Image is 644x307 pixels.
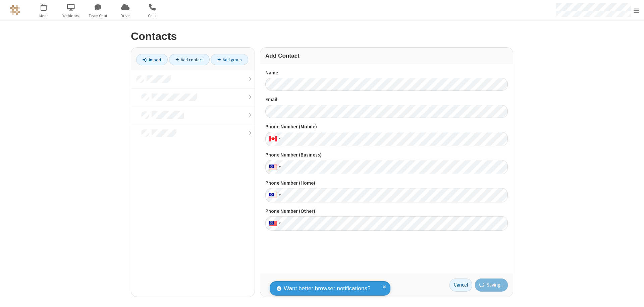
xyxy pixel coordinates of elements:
[131,30,513,42] h2: Contacts
[31,13,56,19] span: Meet
[487,281,503,289] span: Saving...
[284,284,370,293] span: Want better browser notifications?
[265,179,508,187] label: Phone Number (Home)
[265,53,508,59] h3: Add Contact
[211,54,248,65] a: Add group
[140,13,165,19] span: Calls
[265,123,508,131] label: Phone Number (Mobile)
[265,216,283,231] div: United States: + 1
[136,54,168,65] a: Import
[265,96,508,104] label: Email
[169,54,210,65] a: Add contact
[58,13,84,19] span: Webinars
[265,160,283,174] div: United States: + 1
[265,188,283,202] div: United States: + 1
[113,13,138,19] span: Drive
[265,69,508,77] label: Name
[265,207,508,215] label: Phone Number (Other)
[627,290,639,302] iframe: Chat
[265,132,283,146] div: Canada: + 1
[86,13,111,19] span: Team Chat
[265,151,508,159] label: Phone Number (Business)
[475,279,508,292] button: Saving...
[10,5,20,15] img: QA Selenium DO NOT DELETE OR CHANGE
[449,279,472,292] a: Cancel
